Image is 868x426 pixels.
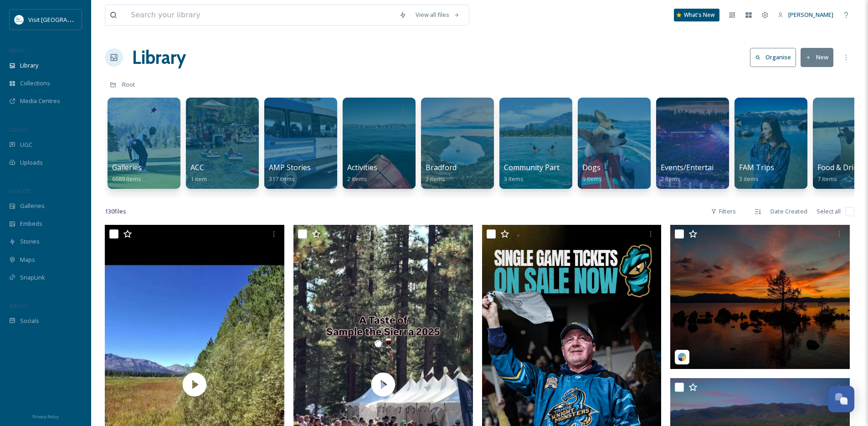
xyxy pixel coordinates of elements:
img: download.jpeg [15,15,24,24]
button: New [801,48,833,67]
a: Events/Entertainment2 items [661,163,736,183]
span: SOCIALS [9,302,27,309]
span: Library [20,61,38,70]
div: Filters [706,203,740,220]
a: FAM Trips3 items [739,163,774,183]
span: SnapLink [20,273,45,282]
span: MEDIA [9,47,25,54]
a: Root [122,79,135,90]
span: Privacy Policy [32,414,59,420]
span: 7 items [817,175,837,183]
span: 1 item [190,175,207,183]
span: Root [122,80,135,88]
span: Maps [20,255,35,264]
span: WIDGETS [9,187,30,194]
button: Organise [750,48,796,67]
span: Collections [20,79,50,88]
span: Media Centres [20,97,60,105]
span: 317 items [269,175,295,183]
a: Food & Drink7 items [817,163,862,183]
span: Embeds [20,219,42,228]
a: View all files [411,6,464,24]
span: 2 items [426,175,445,183]
a: [PERSON_NAME] [773,6,838,24]
span: Uploads [20,158,43,167]
span: Dogs [582,162,601,172]
span: 3 items [739,175,759,183]
a: Privacy Policy [32,410,59,421]
span: AMP Stories [269,162,311,172]
span: 6689 items [112,175,141,183]
a: Community Partner3 items [504,163,571,183]
img: epicflightz-18068816369173862.jpeg [670,225,850,369]
span: Events/Entertainment [661,162,736,172]
span: 2 items [347,175,367,183]
span: Galleries [20,202,45,210]
span: 9 items [582,175,602,183]
div: Date Created [766,203,812,220]
button: Open Chat [828,386,854,412]
span: 2 items [661,175,680,183]
span: [PERSON_NAME] [788,10,833,19]
span: 130 file s [105,207,126,216]
span: Bradford [426,162,457,172]
a: Library [132,44,186,71]
span: Galleries [112,162,142,172]
a: What's New [674,9,719,21]
a: AMP Stories317 items [269,163,311,183]
span: Socials [20,317,39,325]
span: Activities [347,162,377,172]
input: Search your library [126,5,395,25]
span: Community Partner [504,162,571,172]
span: 3 items [504,175,524,183]
span: Visit [GEOGRAPHIC_DATA] [28,15,99,24]
a: Dogs9 items [582,163,602,183]
a: Bradford2 items [426,163,457,183]
img: snapsea-logo.png [678,353,687,362]
a: ACC1 item [190,163,207,183]
span: COLLECT [9,126,29,133]
span: ACC [190,162,204,172]
span: Food & Drink [817,162,862,172]
span: UGC [20,140,32,149]
span: Select all [817,207,841,216]
a: Activities2 items [347,163,377,183]
span: Stories [20,237,40,246]
a: Galleries6689 items [112,163,142,183]
span: FAM Trips [739,162,774,172]
a: Organise [750,48,801,67]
